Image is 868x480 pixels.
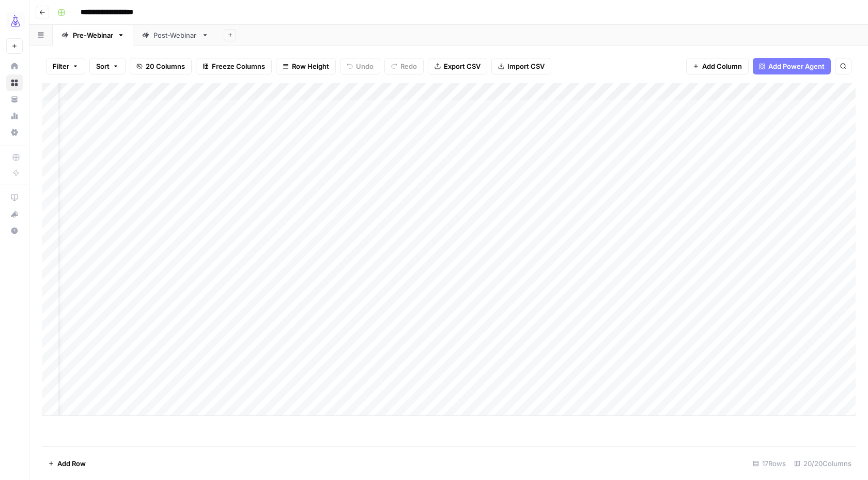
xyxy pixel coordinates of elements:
button: Filter [46,58,85,74]
span: Redo [400,61,417,71]
button: 20 Columns [130,58,192,74]
button: What's new? [6,206,23,222]
span: Export CSV [444,61,481,71]
button: Export CSV [428,58,487,74]
button: Add Power Agent [753,58,831,74]
button: Help + Support [6,222,23,239]
span: Add Column [702,61,742,71]
a: Your Data [6,91,23,108]
span: 20 Columns [146,61,185,71]
span: Sort [96,61,110,71]
a: Settings [6,124,23,141]
div: 20/20 Columns [790,455,856,472]
button: Workspace: AirOps Growth [6,8,23,34]
a: Browse [6,74,23,91]
span: Undo [356,61,374,71]
span: Row Height [292,61,329,71]
span: Freeze Columns [212,61,265,71]
div: Pre-Webinar [73,30,113,40]
button: Row Height [276,58,336,74]
span: Import CSV [507,61,545,71]
span: Add Power Agent [768,61,825,71]
a: Usage [6,108,23,124]
button: Import CSV [491,58,551,74]
div: Post-Webinar [153,30,197,40]
img: AirOps Growth Logo [6,12,25,31]
span: Filter [53,61,69,71]
a: Home [6,58,23,74]
div: 17 Rows [749,455,790,472]
a: AirOps Academy [6,189,23,206]
div: What's new? [7,206,22,222]
button: Sort [89,58,126,74]
button: Freeze Columns [196,58,272,74]
a: Post-Webinar [133,25,218,46]
a: Pre-Webinar [53,25,133,46]
button: Add Row [42,455,92,472]
button: Redo [384,58,424,74]
button: Undo [340,58,380,74]
button: Add Column [686,58,749,74]
span: Add Row [57,458,86,469]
